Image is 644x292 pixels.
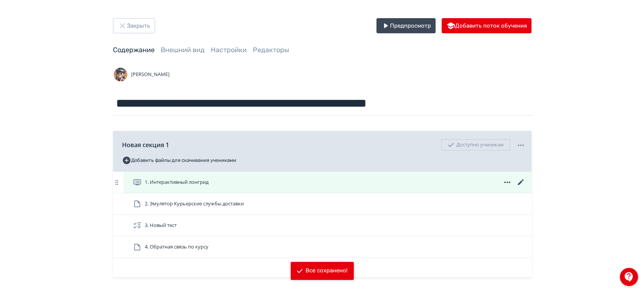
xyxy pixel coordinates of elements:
a: Настройки [211,46,247,54]
div: 1. Интерактивный лонгрид [113,172,531,193]
span: 3. Новый тест [145,222,177,229]
img: Avatar [113,67,128,82]
button: Добавить поток обучения [442,18,531,33]
span: 2. Эмулятор Курьерские службы доставки [145,200,244,208]
div: 4. Обратная связь по курсу [113,236,531,258]
span: 4. Обратная связь по курсу [145,243,208,251]
button: Добавить файлы для скачивания учениками [122,154,236,166]
div: Все сохранено! [306,267,348,275]
span: 1. Интерактивный лонгрид [145,179,208,186]
button: Добавить [113,258,531,277]
div: Доступно ученикам [441,139,510,151]
button: Закрыть [113,18,155,33]
a: Внешний вид [161,46,205,54]
span: Новая секция 1 [122,140,169,149]
span: [PERSON_NAME] [131,71,169,78]
div: 2. Эмулятор Курьерские службы доставки [113,193,531,215]
a: Содержание [113,46,155,54]
a: Редакторы [253,46,289,54]
div: 3. Новый тест [113,215,531,236]
button: Предпросмотр [376,18,436,33]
